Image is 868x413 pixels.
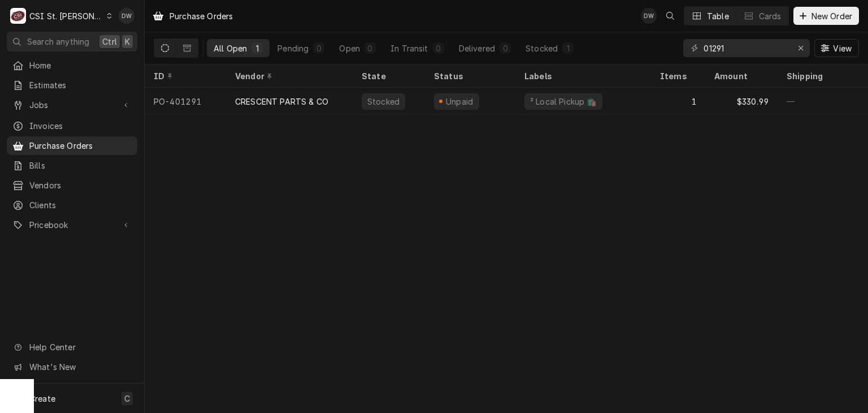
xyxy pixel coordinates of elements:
[29,179,132,191] span: Vendors
[459,42,495,54] div: Delivered
[641,8,657,24] div: Dyane Weber's Avatar
[29,140,132,152] span: Purchase Orders
[444,96,475,107] div: Unpaid
[660,70,694,82] div: Items
[29,99,115,111] span: Jobs
[102,36,117,48] span: Ctrl
[524,70,642,82] div: Labels
[714,70,766,82] div: Amount
[7,96,137,114] a: Go to Jobs
[29,160,132,171] span: Bills
[29,199,132,211] span: Clients
[277,42,309,54] div: Pending
[125,36,130,48] span: K
[814,39,859,57] button: View
[214,42,247,54] div: All Open
[707,10,729,22] div: Table
[705,88,778,115] div: $330.99
[29,394,55,403] span: Create
[434,70,504,82] div: Status
[7,56,137,75] a: Home
[367,42,374,54] div: 0
[809,10,854,22] span: New Order
[661,7,679,25] button: Open search
[119,8,134,24] div: DW
[235,70,341,82] div: Vendor
[10,8,26,24] div: CSI St. Louis's Avatar
[145,88,226,115] div: PO-401291
[792,39,810,57] button: Erase input
[704,39,788,57] input: Keyword search
[529,96,598,107] div: ² Local Pickup 🛍️
[502,42,509,54] div: 0
[29,341,131,353] span: Help Center
[235,96,328,107] div: CRESCENT PARTS & CO
[793,7,859,25] button: New Order
[641,8,657,24] div: DW
[565,42,571,54] div: 1
[831,42,854,54] span: View
[7,76,137,94] a: Estimates
[362,70,416,82] div: State
[124,393,130,405] span: C
[7,117,137,135] a: Invoices
[254,42,261,54] div: 1
[154,70,215,82] div: ID
[7,176,137,195] a: Vendors
[7,136,137,155] a: Purchase Orders
[7,32,137,51] button: Search anythingCtrlK
[29,120,132,132] span: Invoices
[29,10,103,22] div: CSI St. [PERSON_NAME]
[29,59,132,71] span: Home
[119,8,134,24] div: Dyane Weber's Avatar
[7,216,137,234] a: Go to Pricebook
[526,42,558,54] div: Stocked
[315,42,322,54] div: 0
[7,156,137,175] a: Bills
[7,358,137,376] a: Go to What's New
[29,361,131,373] span: What's New
[390,42,428,54] div: In Transit
[29,79,132,91] span: Estimates
[27,36,89,48] span: Search anything
[339,42,360,54] div: Open
[7,196,137,214] a: Clients
[29,219,115,231] span: Pricebook
[759,10,782,22] div: Cards
[7,338,137,356] a: Go to Help Center
[366,96,401,107] div: Stocked
[435,42,442,54] div: 0
[10,8,26,24] div: C
[651,88,705,115] div: 1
